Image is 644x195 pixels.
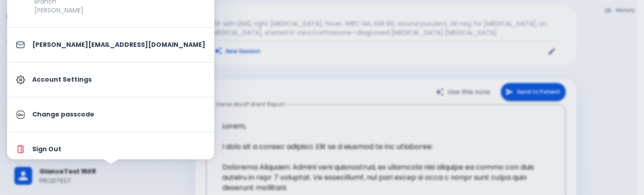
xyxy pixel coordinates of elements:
[34,6,205,15] p: [PERSON_NAME]
[32,110,205,119] p: Change passcode
[32,145,205,154] p: Sign Out
[32,75,205,84] p: Account Settings
[32,40,205,50] p: [PERSON_NAME][EMAIL_ADDRESS][DOMAIN_NAME]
